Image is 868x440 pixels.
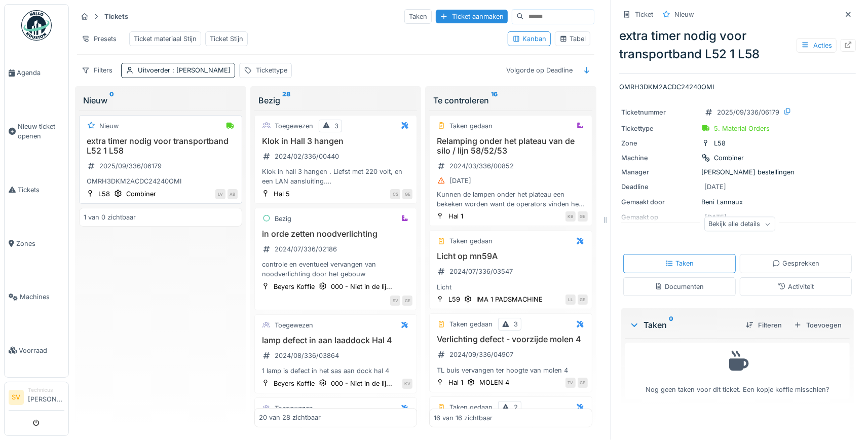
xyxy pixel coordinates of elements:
div: Nieuw [83,94,238,106]
div: 5. Material Orders [714,124,770,133]
div: 2024/07/336/02186 [275,244,337,254]
strong: Tickets [100,12,132,21]
div: Combiner [126,189,156,199]
div: Bekijk alle details [704,217,775,232]
div: TL buis vervangen ter hoogte van molen 4 [434,365,588,375]
div: Ticketnummer [621,107,697,117]
div: LL [565,295,576,305]
div: Gemaakt door [621,197,697,207]
a: SV Technicus[PERSON_NAME] [9,386,64,411]
img: Badge_color-CXgf-gQk.svg [21,10,52,41]
div: Gesprekken [772,259,819,268]
h3: lamp defect in aan laaddock Hal 4 [259,336,413,345]
div: 2025/09/336/06179 [99,161,162,171]
h3: Licht op mn59A [434,251,588,261]
h3: Klok in Hall 3 hangen [259,136,413,146]
div: Volgorde op Deadline [502,63,577,78]
div: [DATE] [449,176,471,186]
h3: Verlichting defect - voorzijde molen 4 [434,335,588,344]
div: Presets [77,31,121,46]
div: Acties [797,38,837,53]
div: Zone [621,138,697,148]
div: 3 [334,121,338,131]
div: IMA 1 PADSMACHINE [476,295,543,304]
div: OMRH3DKM2ACDC24240OMI [84,176,238,186]
a: Tickets [5,163,68,217]
div: L59 [448,295,460,304]
div: Uitvoerder [138,65,231,75]
span: Tickets [18,185,64,195]
div: Hal 1 [448,211,463,221]
div: GE [578,211,588,222]
div: Taken gedaan [449,236,493,246]
div: Combiner [714,153,744,163]
div: Ticket aanmaken [436,10,508,23]
div: Tickettype [621,124,697,133]
span: Zones [16,239,64,248]
li: [PERSON_NAME] [28,386,64,408]
div: Toevoegen [790,318,846,332]
div: Kunnen de lampen onder het plateau een bekeken worden want de operators vinden het wel wat te wei... [434,190,588,209]
div: 000 - Niet in de lij... [331,282,392,291]
div: Toegewezen [275,121,313,131]
div: Ticket Stijn [210,34,243,44]
div: Tickettype [256,65,287,75]
div: 1 van 0 zichtbaar [84,212,136,222]
a: Zones [5,216,68,270]
div: Toegewezen [275,320,313,330]
div: Filters [77,63,117,78]
span: Nieuw ticket openen [18,122,64,141]
div: 2024/03/336/00852 [449,161,514,171]
a: Agenda [5,46,68,100]
span: Agenda [17,68,64,78]
div: 16 van 16 zichtbaar [434,413,493,422]
sup: 0 [109,94,114,106]
sup: 16 [491,94,498,106]
div: Kanban [512,34,546,44]
div: Nieuw [674,10,694,19]
div: L58 [714,138,726,148]
div: Nieuw [99,121,119,131]
div: KV [402,379,412,389]
div: Tabel [559,34,586,44]
div: SV [390,296,400,306]
h3: extra timer nodig voor transportband L52 1 L58 [84,136,238,156]
div: 2024/08/336/03864 [275,351,339,360]
div: CS [390,189,400,199]
div: KB [565,211,576,222]
a: Machines [5,270,68,324]
div: Beni Lannaux [621,197,854,207]
div: [DATE] [704,182,726,192]
div: Beyers Koffie [274,379,315,388]
div: AB [228,189,238,199]
div: Filteren [742,318,786,332]
div: Beyers Koffie [274,282,315,291]
div: Hal 1 [448,378,463,387]
div: Taken [404,9,432,24]
div: [PERSON_NAME] bestellingen [621,167,854,177]
div: 2024/09/336/04907 [449,350,513,359]
span: Machines [20,292,64,302]
div: extra timer nodig voor transportband L52 1 L58 [619,27,856,63]
div: Taken gedaan [449,319,493,329]
div: GE [402,296,412,306]
div: 3 [514,319,518,329]
div: Klok in hall 3 hangen . Liefst met 220 volt, en een LAN aansluiting. PS. enkel een klok, en geen ... [259,167,413,186]
div: Licht [434,282,588,292]
div: Technicus [28,386,64,394]
div: MOLEN 4 [479,378,509,387]
div: Taken gedaan [449,121,493,131]
div: Machine [621,153,697,163]
a: Voorraad [5,324,68,378]
div: 000 - Niet in de lij... [331,379,392,388]
span: : [PERSON_NAME] [170,66,231,74]
div: GE [402,189,412,199]
sup: 28 [282,94,290,106]
sup: 0 [669,319,673,331]
div: Taken [629,319,738,331]
div: LV [215,189,225,199]
p: OMRH3DKM2ACDC24240OMI [619,82,856,92]
li: SV [9,390,24,405]
div: Toegewezen [275,404,313,413]
h3: Relamping onder het plateau van de silo / lijn 58/52/53 [434,136,588,156]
